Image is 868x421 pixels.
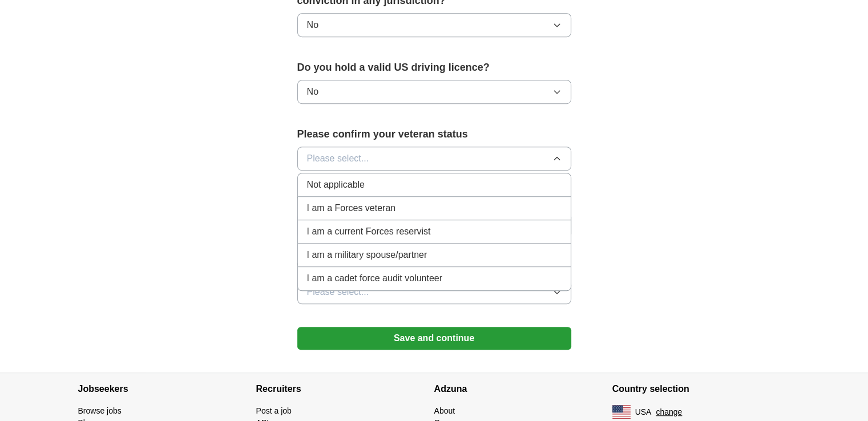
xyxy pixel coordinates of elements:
[307,225,431,238] span: I am a current Forces reservist
[307,248,427,262] span: I am a military spouse/partner
[256,406,292,415] a: Post a job
[297,80,571,104] button: No
[297,280,571,304] button: Please select...
[307,285,369,299] span: Please select...
[307,85,318,99] span: No
[297,60,571,75] label: Do you hold a valid US driving licence?
[612,373,790,405] h4: Country selection
[297,13,571,37] button: No
[307,152,369,165] span: Please select...
[635,406,652,418] span: USA
[656,406,682,418] button: change
[297,147,571,171] button: Please select...
[297,327,571,350] button: Save and continue
[307,178,365,192] span: Not applicable
[307,201,396,215] span: I am a Forces veteran
[78,406,122,415] a: Browse jobs
[307,272,442,285] span: I am a cadet force audit volunteer
[434,406,455,415] a: About
[307,18,318,32] span: No
[612,405,631,419] img: US flag
[297,127,571,142] label: Please confirm your veteran status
